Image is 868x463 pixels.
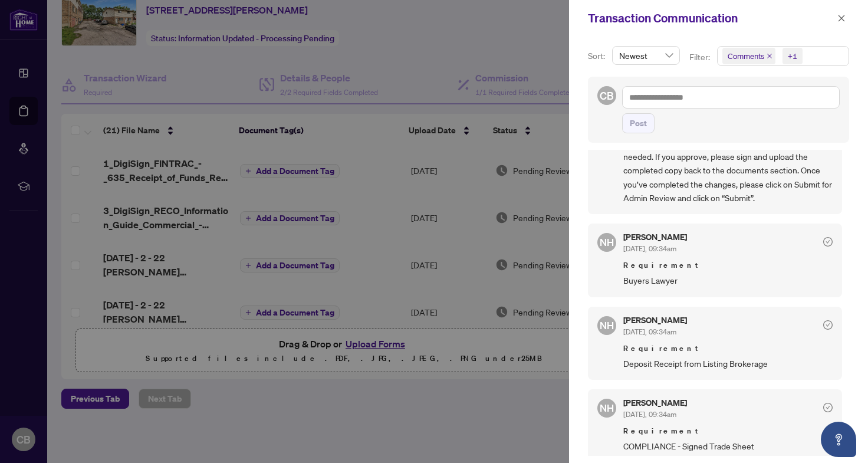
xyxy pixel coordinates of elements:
[600,400,614,416] span: NH
[588,50,607,63] p: Sort:
[600,235,614,250] span: NH
[823,237,833,247] span: check-circle
[600,318,614,333] span: NH
[823,320,833,330] span: check-circle
[767,53,772,59] span: close
[622,113,655,133] button: Post
[821,422,856,457] button: Open asap
[623,244,676,253] span: [DATE], 09:34am
[623,343,833,354] span: Requirement
[623,410,676,419] span: [DATE], 09:34am
[728,50,764,62] span: Comments
[623,260,833,271] span: Requirement
[600,87,614,104] span: CB
[837,14,846,22] span: close
[689,51,712,64] p: Filter:
[623,316,687,324] h5: [PERSON_NAME]
[623,233,687,241] h5: [PERSON_NAME]
[823,403,833,412] span: check-circle
[623,439,833,453] span: COMPLIANCE - Signed Trade Sheet
[619,47,673,64] span: Newest
[623,399,687,407] h5: [PERSON_NAME]
[722,48,775,64] span: Comments
[623,425,833,437] span: Requirement
[623,327,676,336] span: [DATE], 09:34am
[788,50,797,62] div: +1
[623,274,833,287] span: Buyers Lawyer
[588,9,834,27] div: Transaction Communication
[623,357,833,370] span: Deposit Receipt from Listing Brokerage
